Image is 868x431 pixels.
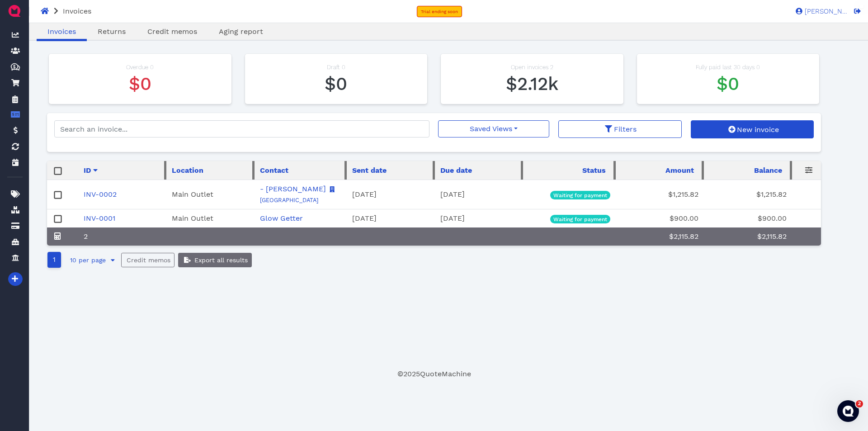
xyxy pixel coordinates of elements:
span: $2,115.82 [757,232,787,241]
a: Go to page number 1 [47,252,61,268]
span: Balance [754,165,782,176]
span: Credit memos [125,256,170,264]
span: Invoices [63,7,91,15]
span: $0 [129,73,151,95]
span: Due date [440,165,472,176]
span: 2 [550,64,553,71]
th: 2 [78,227,166,246]
a: Credit memos [137,26,208,37]
td: Main Outlet [166,209,255,228]
a: Glow Getter [260,214,303,223]
span: $0 [717,73,739,95]
span: Trial ending soon [421,9,458,14]
a: Returns [87,26,137,37]
tspan: $ [13,64,16,69]
span: Draft [327,64,340,71]
span: Amount [665,165,694,176]
span: 10 per page [69,256,106,264]
span: [DATE] [352,190,377,199]
img: QuoteM_icon_flat.png [7,4,22,18]
button: New invoice [691,120,814,138]
button: Filters [558,120,681,138]
span: Waiting for payment [553,217,607,222]
span: New invoice [736,125,779,134]
span: $1,215.82 [668,190,698,199]
a: INV-0001 [84,214,115,223]
input: Search an invoice... [54,120,429,137]
button: Saved Views [438,120,549,137]
span: Export all results [193,256,248,264]
span: [PERSON_NAME] [802,8,848,15]
span: [DATE] [440,214,465,223]
span: 2 [856,400,863,407]
span: [DATE] [352,214,377,223]
span: ID [84,165,91,176]
a: INV-0002 [84,190,117,199]
span: Contact [260,165,288,176]
span: Open invoices [511,64,548,71]
span: $1,215.82 [756,190,787,199]
span: Location [172,165,203,176]
span: $900.00 [670,214,698,223]
a: - [PERSON_NAME] [260,185,326,193]
span: Filters [613,125,637,133]
a: Aging report [208,26,274,37]
span: Invoices [47,27,76,36]
span: Aging report [219,27,263,36]
footer: © 2025 QuoteMachine [47,369,821,379]
span: Sent date [352,165,387,176]
span: Fully paid last 30 days [696,64,755,71]
td: Main Outlet [166,180,255,209]
span: 0 [342,64,345,71]
a: Trial ending soon [417,6,462,17]
span: $900.00 [758,214,787,223]
button: Credit memos [121,253,175,267]
a: Invoices [37,26,87,37]
button: 10 per page [65,253,121,267]
span: [DATE] [440,190,465,199]
span: 0 [756,64,760,71]
iframe: Intercom live chat [837,400,859,422]
a: [PERSON_NAME] [791,7,848,15]
span: $0 [325,73,347,95]
span: Overdue [126,64,148,71]
span: Returns [98,27,126,36]
span: Waiting for payment [553,193,607,198]
span: Credit memos [147,27,197,36]
span: $2,115.82 [669,232,698,241]
span: 0 [150,64,154,71]
span: Status [582,165,606,176]
button: Export all results [178,253,252,267]
span: 2115.82 [506,73,558,95]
